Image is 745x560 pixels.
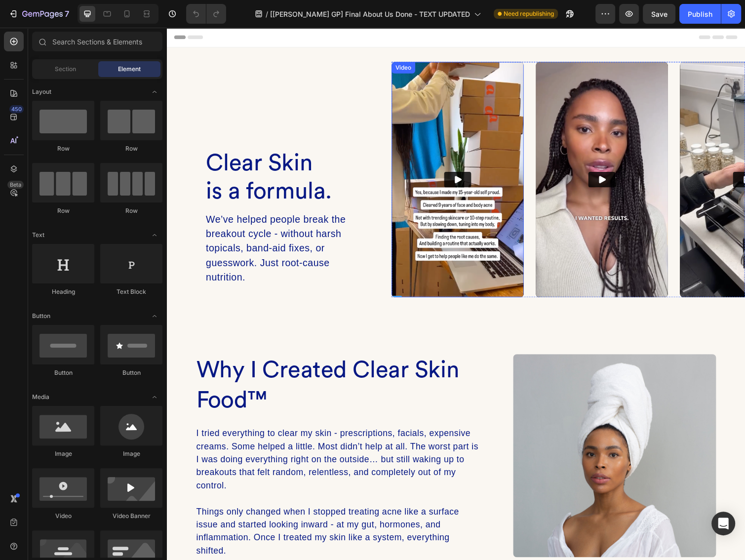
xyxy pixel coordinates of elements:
h2: Why I Created Clear Skin Food™ [30,334,320,398]
span: Need republishing [504,9,554,18]
div: Video [32,512,94,520]
div: Row [100,144,162,153]
p: 7 [65,8,69,20]
div: Video Banner [100,512,162,520]
span: Toggle open [147,84,162,100]
span: Media [32,393,49,401]
img: Alt image [378,35,513,276]
div: Publish [688,9,712,19]
div: Video [233,37,253,45]
div: Image [32,449,94,458]
iframe: Design area [166,28,745,560]
input: Search Sections & Elements [32,32,162,51]
div: Text Block [100,287,162,296]
span: Text [32,231,44,240]
div: Beta [7,181,24,189]
span: I tried everything to clear my skin - prescriptions, facials, expensive creams. Some helped a lit... [31,410,319,474]
span: Save [651,10,667,18]
span: Toggle open [147,308,162,324]
div: Heading [32,287,94,296]
img: Alt image [231,35,366,276]
button: Publish [679,4,721,24]
div: Button [100,368,162,377]
span: Section [55,65,76,74]
span: Toggle open [147,389,162,405]
span: Layout [32,87,51,96]
button: Play [284,148,312,163]
span: Element [118,65,141,74]
button: Play [432,148,460,163]
div: Image [100,449,162,458]
img: Amaka_Session10138_v3_cropped_4mb.jpg [355,334,563,542]
div: Row [100,206,162,215]
button: 7 [4,4,74,24]
span: [[PERSON_NAME] GP] Final About Us Done - TEXT UPDATED [270,9,470,19]
div: Undo/Redo [186,4,226,24]
span: Toggle open [147,227,162,243]
div: 450 [9,105,24,113]
div: Row [32,144,94,153]
div: Row [32,206,94,215]
span: Things only changed when I stopped treating acne like a surface issue and started looking inward ... [31,490,300,540]
span: / [266,9,268,19]
img: Alt image [526,35,661,276]
span: Button [32,312,50,320]
div: Button [32,368,94,377]
button: Play [580,148,608,163]
div: Open Intercom Messenger [711,512,735,535]
button: Save [643,4,675,24]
